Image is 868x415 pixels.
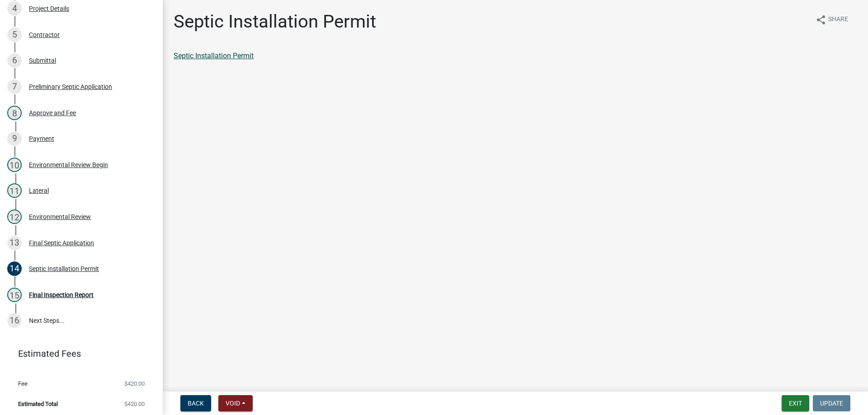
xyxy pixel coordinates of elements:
i: share [816,14,826,25]
div: Environmental Review [29,214,91,220]
button: shareShare [808,11,855,28]
span: $420.00 [124,401,145,407]
span: $420.00 [124,381,145,387]
div: 13 [7,236,22,250]
div: 5 [7,28,22,42]
div: 7 [7,79,22,94]
div: Environmental Review Begin [29,162,108,168]
div: Septic Installation Permit [29,266,99,272]
div: 4 [7,1,22,16]
div: 9 [7,131,22,146]
span: Update [820,400,843,407]
div: Lateral [29,187,49,194]
div: 16 [7,313,22,328]
div: Final Inspection Report [29,292,94,298]
div: Approve and Fee [29,110,76,116]
button: Void [218,395,253,411]
div: Preliminary Septic Application [29,84,112,90]
a: Estimated Fees [7,345,148,363]
div: Contractor [29,32,60,38]
div: Final Septic Application [29,240,94,246]
span: Estimated Total [18,401,58,407]
span: Share [828,14,848,25]
div: 14 [7,261,22,276]
span: Void [226,400,240,407]
span: Back [188,400,204,407]
button: Exit [782,395,809,411]
div: 11 [7,183,22,198]
h1: Septic Installation Permit [174,11,376,33]
button: Back [180,395,211,411]
div: 6 [7,53,22,68]
a: Septic Installation Permit [174,51,254,60]
div: 10 [7,158,22,172]
div: 8 [7,106,22,120]
button: Update [813,395,850,411]
div: 15 [7,288,22,302]
div: 12 [7,210,22,224]
div: Payment [29,135,54,142]
div: Project Details [29,5,69,12]
div: Submittal [29,57,56,64]
span: Fee [18,381,28,387]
